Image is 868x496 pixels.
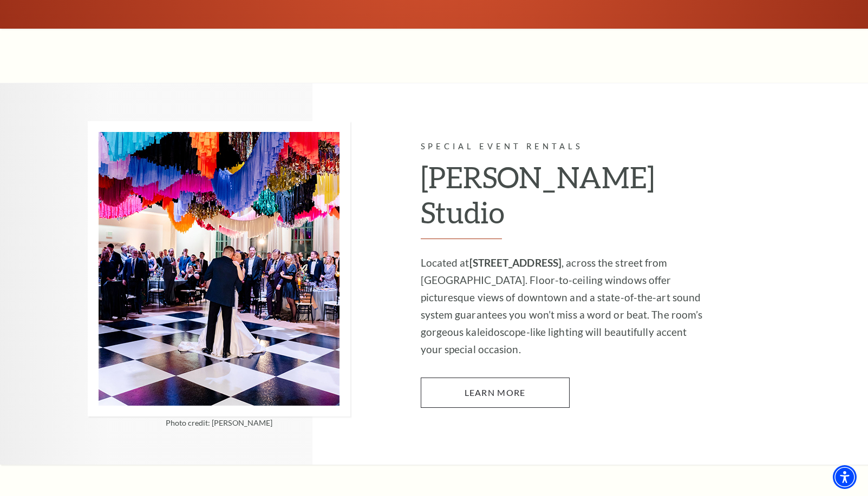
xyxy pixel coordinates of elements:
strong: [STREET_ADDRESS] [469,256,562,269]
div: Accessibility Menu [833,465,857,489]
p: Special Event Rentals [421,140,710,154]
h2: [PERSON_NAME] Studio [421,160,710,239]
p: Photo credit: [PERSON_NAME] [88,419,350,427]
img: Photo credit: Kate Pease [88,121,350,416]
p: Located at , across the street from [GEOGRAPHIC_DATA]. Floor-to-ceiling windows offer picturesque... [421,254,710,358]
a: Learn More McDavid Studio [421,378,570,408]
